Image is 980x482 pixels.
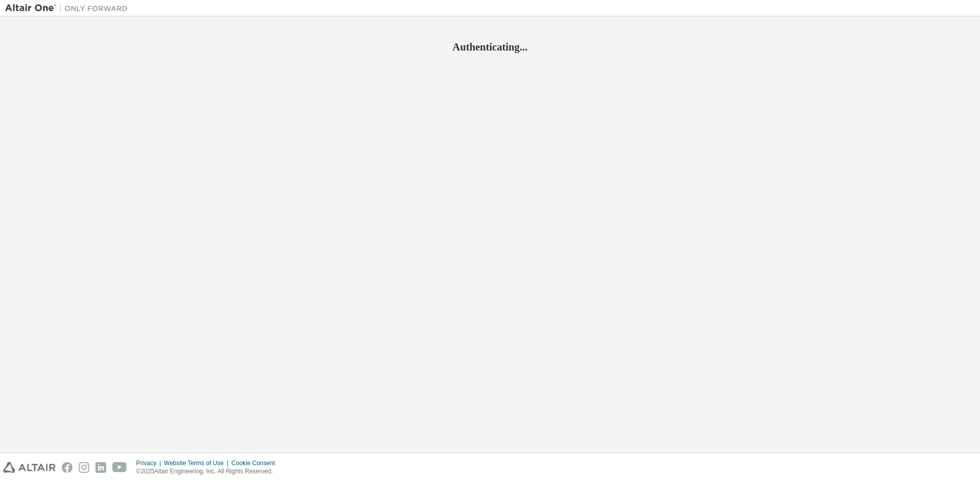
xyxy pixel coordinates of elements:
[112,462,127,473] img: youtube.svg
[62,462,72,473] img: facebook.svg
[5,3,133,13] img: Altair One
[231,459,281,467] div: Cookie Consent
[3,462,56,473] img: altair_logo.svg
[136,459,164,467] div: Privacy
[5,40,975,54] h2: Authenticating...
[95,462,106,473] img: linkedin.svg
[164,459,231,467] div: Website Terms of Use
[136,467,281,476] p: © 2025 Altair Engineering, Inc. All Rights Reserved.
[79,462,89,473] img: instagram.svg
